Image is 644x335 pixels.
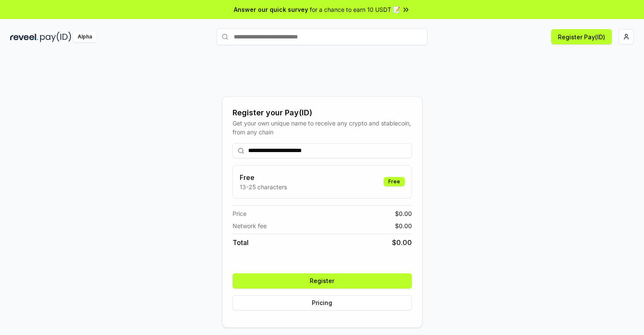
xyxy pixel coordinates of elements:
[233,221,267,230] span: Network fee
[395,209,412,218] span: $ 0.00
[395,221,412,230] span: $ 0.00
[233,273,412,289] button: Register
[40,32,71,42] img: pay_id
[10,32,38,42] img: reveel_dark
[240,172,287,182] h3: Free
[310,5,400,14] span: for a chance to earn 10 USDT 📝
[551,29,612,44] button: Register Pay(ID)
[73,32,97,42] div: Alpha
[392,237,412,248] span: $ 0.00
[233,237,249,248] span: Total
[234,5,308,14] span: Answer our quick survey
[384,177,405,186] div: Free
[233,295,412,310] button: Pricing
[233,107,412,119] div: Register your Pay(ID)
[233,209,246,218] span: Price
[240,182,287,191] p: 13-25 characters
[233,119,412,136] div: Get your own unique name to receive any crypto and stablecoin, from any chain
